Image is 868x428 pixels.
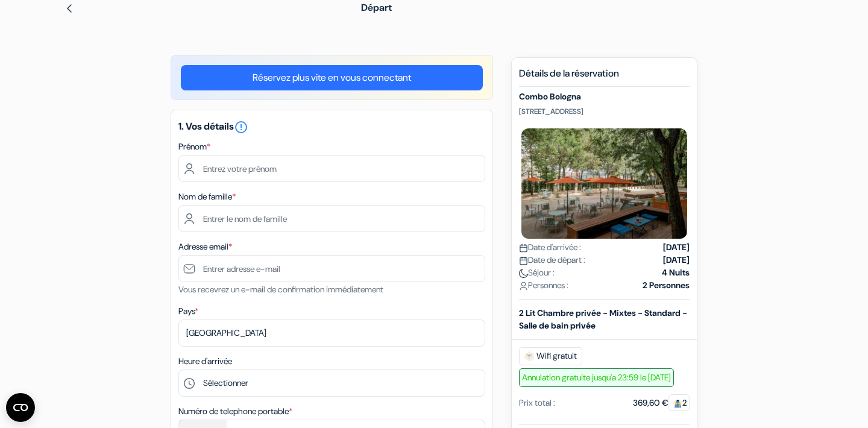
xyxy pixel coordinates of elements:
span: Annulation gratuite jusqu'a 23:59 le [DATE] [519,368,674,387]
label: Numéro de telephone portable [178,405,292,418]
label: Heure d'arrivée [178,355,232,368]
div: 369,60 € [633,397,690,409]
span: Wifi gratuit [519,347,582,365]
span: Séjour : [519,266,555,279]
strong: [DATE] [663,241,690,254]
label: Adresse email [178,241,232,253]
img: free_wifi.svg [524,351,534,361]
input: Entrez votre prénom [178,155,485,182]
h5: 1. Vos détails [178,120,485,134]
input: Entrer adresse e-mail [178,255,485,282]
a: error_outline [234,120,248,133]
p: [STREET_ADDRESS] [519,107,690,116]
h5: Détails de la réservation [519,68,690,87]
img: guest.svg [673,399,682,408]
div: Prix total : [519,397,555,409]
span: Départ [361,1,392,14]
span: Date d'arrivée : [519,241,581,254]
label: Pays [178,305,198,318]
small: Vous recevrez un e-mail de confirmation immédiatement [178,284,383,295]
span: Personnes : [519,279,568,292]
label: Prénom [178,140,210,153]
strong: 2 Personnes [643,279,690,292]
strong: [DATE] [663,254,690,266]
span: Date de départ : [519,254,585,266]
img: moon.svg [519,269,528,278]
label: Nom de famille [178,190,236,203]
span: 2 [668,394,690,411]
button: Ouvrir le widget CMP [6,393,35,422]
i: error_outline [234,120,248,134]
a: Réservez plus vite en vous connectant [181,65,483,90]
b: 2 Lit Chambre privée - Mixtes - Standard - Salle de bain privée [519,307,687,331]
img: calendar.svg [519,244,528,253]
img: calendar.svg [519,256,528,265]
input: Entrer le nom de famille [178,205,485,232]
img: left_arrow.svg [64,4,74,13]
strong: 4 Nuits [662,266,690,279]
img: user_icon.svg [519,282,528,291]
h5: Combo Bologna [519,92,690,102]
